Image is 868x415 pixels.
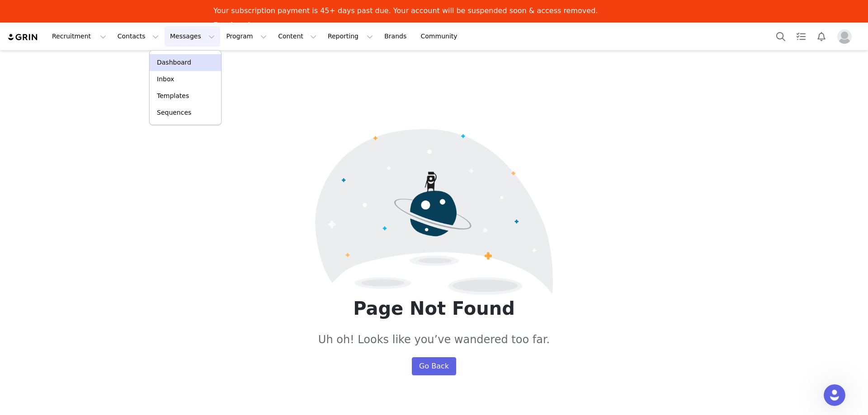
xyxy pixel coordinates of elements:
button: Messages [165,26,220,47]
iframe: Intercom live chat [824,384,845,406]
a: Community [415,26,467,47]
p: Sequences [157,108,191,117]
button: Reporting [322,26,378,47]
div: Your subscription payment is 45+ days past due. Your account will be suspended soon & access remo... [213,6,598,15]
a: Pay Invoices [213,21,264,31]
button: Go Back [412,357,456,375]
p: Inbox [157,75,174,84]
button: Contacts [112,26,164,47]
span: Page Not Found [353,295,515,322]
a: Tasks [791,26,811,47]
button: Search [771,26,791,47]
button: Recruitment [47,26,112,47]
img: grin logo [7,33,39,42]
button: Notifications [811,26,831,47]
img: placeholder-profile.jpg [837,29,852,44]
button: Program [221,26,272,47]
span: Uh oh! Looks like you’ve wandered too far. [318,333,550,346]
p: Templates [157,91,189,101]
p: Dashboard [157,58,191,67]
a: Brands [379,26,415,47]
button: Content [273,26,322,47]
button: Profile [832,29,861,44]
